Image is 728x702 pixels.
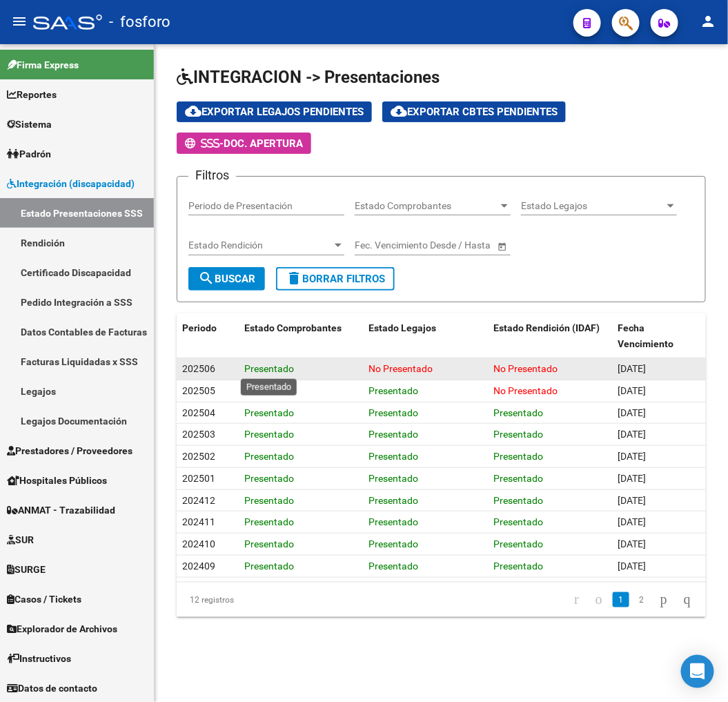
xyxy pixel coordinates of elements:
span: Presentado [493,516,543,527]
a: 1 [613,592,629,607]
mat-icon: cloud_download [391,103,407,119]
span: Presentado [493,429,543,440]
span: ANMAT - Trazabilidad [7,503,115,518]
a: go to next page [654,592,673,607]
mat-icon: delete [286,270,302,286]
span: [DATE] [618,385,647,396]
span: Instructivos [7,651,71,666]
span: [DATE] [618,516,647,527]
span: Presentado [244,385,294,396]
mat-icon: search [198,270,215,286]
datatable-header-cell: Estado Comprobantes [239,313,363,359]
span: Periodo [182,322,217,333]
a: go to last page [678,592,697,607]
span: Presentado [244,429,294,440]
button: Exportar Cbtes Pendientes [382,101,566,122]
span: 202410 [182,538,215,549]
span: Presentado [369,429,419,440]
span: 202411 [182,516,215,527]
button: Exportar Legajos Pendientes [177,101,372,122]
span: Presentado [244,451,294,462]
input: End date [409,240,477,251]
mat-icon: menu [11,13,28,30]
span: Presentado [244,473,294,484]
span: Presentado [244,495,294,506]
span: [DATE] [618,538,647,549]
span: Presentado [369,495,419,506]
li: page 2 [631,588,652,612]
div: 12 registros [177,583,280,617]
span: - fosforo [109,7,170,37]
div: Open Intercom Messenger [681,655,714,688]
span: Presentado [369,407,419,418]
span: Hospitales Públicos [7,473,107,488]
mat-icon: person [700,13,717,30]
span: Presentado [369,451,419,462]
span: Estado Rendición [188,240,332,251]
li: page 1 [611,588,631,612]
a: go to first page [568,592,585,607]
datatable-header-cell: Periodo [177,313,239,359]
button: -Doc. Apertura [177,133,311,154]
span: Casos / Tickets [7,592,81,607]
span: Integración (discapacidad) [7,176,135,191]
span: 202501 [182,473,215,484]
span: Presentado [369,516,419,527]
span: Presentado [493,407,543,418]
span: Presentado [244,407,294,418]
span: Reportes [7,87,57,102]
a: 2 [633,592,650,607]
span: Estado Comprobantes [355,200,498,212]
button: Open calendar [495,239,509,253]
span: Estado Rendición (IDAF) [493,322,600,333]
span: Doc. Apertura [224,137,303,150]
span: 202504 [182,407,215,418]
span: 202502 [182,451,215,462]
span: Padrón [7,146,51,162]
span: Presentado [493,538,543,549]
span: [DATE] [618,363,647,374]
span: [DATE] [618,560,647,572]
a: go to previous page [589,592,609,607]
span: Presentado [244,538,294,549]
span: Presentado [369,473,419,484]
span: Explorador de Archivos [7,621,117,636]
span: No Presentado [493,363,558,374]
span: SUR [7,532,34,547]
span: Presentado [369,538,419,549]
span: Firma Express [7,57,79,72]
h3: Filtros [188,166,236,185]
span: Presentado [369,560,419,572]
span: Presentado [244,516,294,527]
span: [DATE] [618,495,647,506]
span: Prestadores / Proveedores [7,443,132,458]
datatable-header-cell: Estado Legajos [364,313,488,359]
span: Exportar Cbtes Pendientes [391,106,558,118]
span: Estado Comprobantes [244,322,342,333]
span: 202506 [182,363,215,374]
datatable-header-cell: Fecha Vencimiento [613,313,706,359]
span: Presentado [244,560,294,572]
span: Exportar Legajos Pendientes [185,106,364,118]
span: [DATE] [618,407,647,418]
span: No Presentado [369,363,433,374]
span: Presentado [493,560,543,572]
span: Estado Legajos [521,200,665,212]
span: 202412 [182,495,215,506]
span: No Presentado [493,385,558,396]
span: SURGE [7,562,46,577]
button: Buscar [188,267,265,291]
span: Presentado [493,451,543,462]
span: [DATE] [618,429,647,440]
span: Presentado [369,385,419,396]
span: 202409 [182,560,215,572]
datatable-header-cell: Estado Rendición (IDAF) [488,313,612,359]
input: Start date [355,240,397,251]
span: INTEGRACION -> Presentaciones [177,68,440,87]
span: - [185,137,224,150]
span: [DATE] [618,451,647,462]
mat-icon: cloud_download [185,103,201,119]
span: [DATE] [618,473,647,484]
span: Estado Legajos [369,322,437,333]
span: 202505 [182,385,215,396]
